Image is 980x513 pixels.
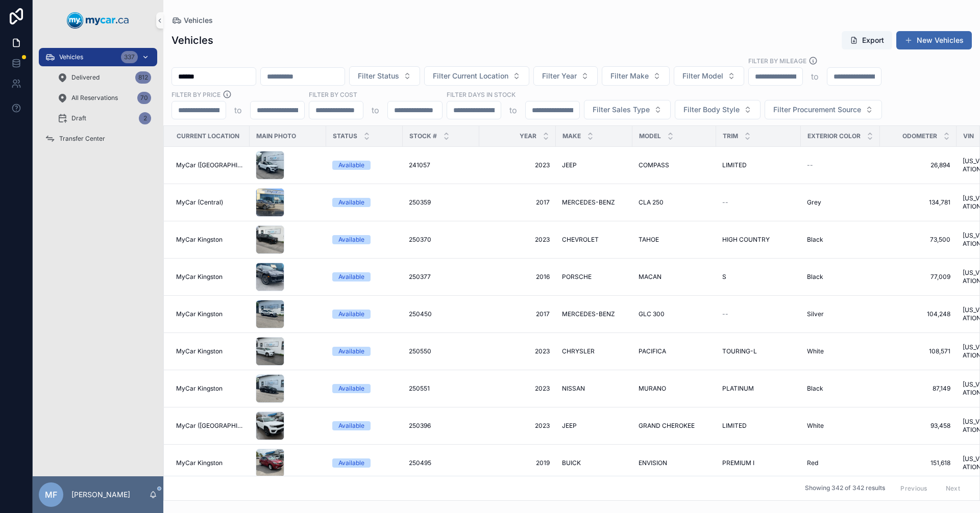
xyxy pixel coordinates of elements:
a: -- [722,310,795,318]
p: to [234,104,242,116]
a: Available [332,198,397,207]
h1: Vehicles [171,33,213,47]
a: 2017 [485,310,550,318]
span: LIMITED [722,161,747,169]
a: TAHOE [639,236,710,244]
span: 2023 [485,161,550,169]
span: Status [333,132,357,140]
span: MyCar Kingston [176,384,223,393]
a: MERCEDES-BENZ [562,198,626,207]
span: MyCar Kingston [176,236,223,244]
p: to [509,104,517,116]
span: Black [807,384,823,393]
span: Red [807,459,818,467]
a: Black [807,384,874,393]
a: Available [332,235,397,244]
span: CHRYSLER [562,347,595,355]
button: Select Button [765,100,882,119]
button: New Vehicles [896,31,972,49]
span: Filter Year [542,71,577,81]
a: 104,248 [886,310,950,318]
span: JEEP [562,422,577,430]
span: Odometer [902,132,937,140]
div: Available [338,347,364,356]
button: Select Button [349,66,420,86]
a: 2017 [485,198,550,207]
span: Delivered [71,73,100,82]
a: MyCar Kingston [176,236,243,244]
a: GRAND CHEROKEE [639,422,710,430]
label: FILTER BY PRICE [171,90,220,99]
a: 87,149 [886,384,950,393]
a: 93,458 [886,422,950,430]
span: 250495 [409,459,431,467]
div: Available [338,235,364,244]
a: Black [807,236,874,244]
label: Filter Days In Stock [447,90,516,99]
span: MyCar Kingston [176,310,223,318]
span: 250551 [409,384,430,393]
span: 2023 [485,422,550,430]
a: Red [807,459,874,467]
a: MyCar ([GEOGRAPHIC_DATA]) [176,422,243,430]
a: Available [332,161,397,170]
span: Filter Body Style [683,105,740,115]
a: Black [807,273,874,281]
div: Available [338,161,364,170]
span: TOURING-L [722,347,757,355]
button: Export [842,31,892,49]
span: 250377 [409,273,431,281]
button: Select Button [675,100,761,119]
div: Available [338,384,364,393]
a: NISSAN [562,384,626,393]
a: 241057 [409,161,473,169]
a: MyCar Kingston [176,459,243,467]
button: Select Button [674,66,744,86]
span: GLC 300 [639,310,665,318]
span: MACAN [639,273,661,281]
a: MERCEDES-BENZ [562,310,626,318]
a: GLC 300 [639,310,710,318]
span: S [722,273,726,281]
a: 250396 [409,422,473,430]
a: CHRYSLER [562,347,626,355]
a: 26,894 [886,161,950,169]
span: 241057 [409,161,430,169]
span: Model [639,132,661,140]
a: 250377 [409,273,473,281]
label: Filter By Mileage [748,56,806,65]
p: [PERSON_NAME] [71,490,130,500]
span: Draft [71,114,86,122]
span: 77,009 [886,273,950,281]
span: Black [807,273,823,281]
span: Vehicles [59,53,83,61]
a: Vehicles [171,15,213,25]
span: Exterior Color [807,132,861,140]
a: -- [807,161,874,169]
a: HIGH COUNTRY [722,236,795,244]
a: 2023 [485,384,550,393]
p: to [811,70,819,83]
a: Draft2 [51,109,157,127]
a: 134,781 [886,198,950,207]
a: CLA 250 [639,198,710,207]
a: MyCar Kingston [176,384,243,393]
span: 2019 [485,459,550,467]
a: 151,618 [886,459,950,467]
span: -- [722,310,728,318]
a: Available [332,458,397,468]
span: PLATINUM [722,384,754,393]
a: Grey [807,198,874,207]
a: 2016 [485,273,550,281]
span: Filter Procurement Source [773,105,861,115]
div: Available [338,458,364,468]
a: 250359 [409,198,473,207]
a: White [807,422,874,430]
span: Main Photo [256,132,296,140]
